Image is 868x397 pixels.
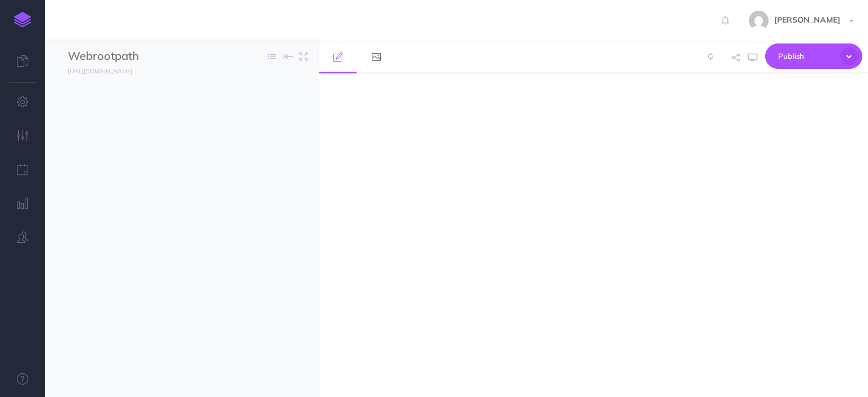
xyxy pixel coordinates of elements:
button: Publish [765,43,862,69]
img: f9879123e3b99fd03a91fa418c3f8316.jpg [749,11,769,30]
a: [URL][DOMAIN_NAME] [45,65,144,76]
span: [PERSON_NAME] [769,15,846,25]
small: [URL][DOMAIN_NAME] [68,67,132,75]
input: Documentation Name [68,48,201,65]
span: Publish [778,47,835,65]
img: logo-mark.svg [14,12,31,28]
